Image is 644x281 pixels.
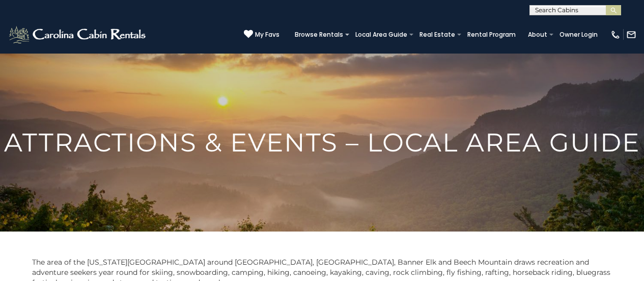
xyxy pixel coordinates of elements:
[610,30,621,40] img: phone-regular-white.png
[626,30,636,40] img: mail-regular-white.png
[350,28,412,42] a: Local Area Guide
[462,28,521,42] a: Rental Program
[523,28,552,42] a: About
[244,30,279,40] a: My Favs
[255,30,279,39] span: My Favs
[414,28,460,42] a: Real Estate
[290,28,348,42] a: Browse Rentals
[554,28,603,42] a: Owner Login
[8,24,149,45] img: White-1-2.png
